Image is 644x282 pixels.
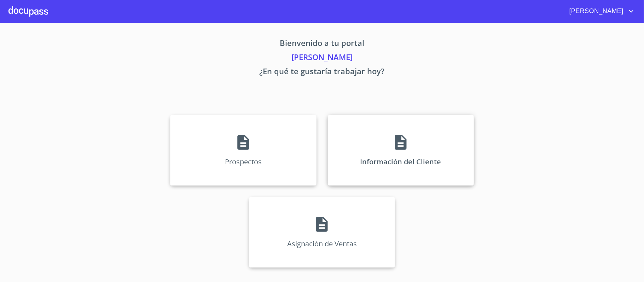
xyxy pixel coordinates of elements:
[104,37,540,51] p: Bienvenido a tu portal
[564,6,636,17] button: account of current user
[564,6,627,17] span: [PERSON_NAME]
[104,51,540,65] p: [PERSON_NAME]
[104,65,540,80] p: ¿En qué te gustaría trabajar hoy?
[360,157,441,166] p: Información del Cliente
[287,239,357,248] p: Asignación de Ventas
[225,157,262,166] p: Prospectos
